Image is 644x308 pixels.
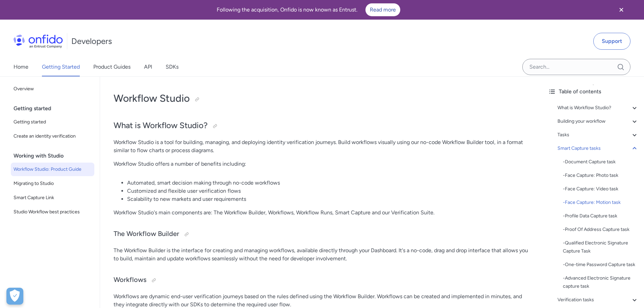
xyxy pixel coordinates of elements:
a: Migrating to Studio [11,177,94,190]
div: - Document Capture task [563,158,639,166]
p: Workflow Studio offers a number of benefits including: [114,160,529,168]
div: - Advanced Electronic Signature capture task [563,274,639,290]
span: Studio Workflow best practices [14,208,92,216]
span: Overview [14,85,92,93]
a: -Document Capture task [563,158,639,166]
a: Home [14,57,28,76]
a: -Profile Data Capture task [563,212,639,220]
a: -Proof Of Address Capture task [563,226,639,234]
span: Migrating to Studio [14,180,92,188]
svg: Close banner [617,6,625,14]
li: Scalability to new markets and user requirements [127,195,529,203]
span: Create an identity verification [14,132,92,140]
a: Support [593,33,630,50]
a: Tasks [557,131,639,139]
a: Building your workflow [557,117,639,125]
h1: Developers [71,36,112,47]
a: -One-time Password Capture task [563,261,639,269]
h1: Workflow Studio [114,92,529,105]
a: API [144,57,152,76]
a: Verification tasks [557,296,639,304]
h2: What is Workflow Studio? [114,120,529,132]
li: Automated, smart decision making through no-code workflows [127,179,529,187]
a: -Face Capture: Motion task [563,198,639,207]
div: Working with Studio [14,149,97,163]
span: Workflow Studio: Product Guide [14,165,92,173]
a: -Qualified Electronic Signature Capture Task [563,239,639,255]
div: Following the acquisition, Onfido is now known as Entrust. [8,3,609,16]
a: Smart Capture Link [11,191,94,205]
input: Onfido search input field [522,59,630,75]
a: -Advanced Electronic Signature capture task [563,274,639,290]
div: Cookie Preferences [6,288,23,305]
div: - Proof Of Address Capture task [563,226,639,234]
div: Getting started [14,102,97,115]
span: Smart Capture Link [14,194,92,202]
p: Workflow Studio's main components are: The Workflow Builder, Workflows, Workflow Runs, Smart Capt... [114,209,529,217]
a: Studio Workflow best practices [11,205,94,219]
li: Customized and flexible user verification flows [127,187,529,195]
h3: Workflows [114,275,529,286]
div: - Face Capture: Motion task [563,198,639,207]
a: Product Guides [93,57,130,76]
div: - Profile Data Capture task [563,212,639,220]
div: - Face Capture: Video task [563,185,639,193]
a: Getting started [11,115,94,129]
div: Table of contents [548,88,639,96]
a: Workflow Studio: Product Guide [11,163,94,176]
button: Open Preferences [6,288,23,305]
a: SDKs [166,57,178,76]
div: - One-time Password Capture task [563,261,639,269]
a: Overview [11,82,94,96]
p: The Workflow Builder is the interface for creating and managing workflows, available directly thr... [114,246,529,263]
div: - Face Capture: Photo task [563,171,639,180]
p: Workflow Studio is a tool for building, managing, and deploying identity verification journeys. B... [114,138,529,155]
h3: The Workflow Builder [114,229,529,240]
a: Read more [365,3,400,16]
button: Close banner [609,1,634,18]
a: -Face Capture: Photo task [563,171,639,180]
a: -Face Capture: Video task [563,185,639,193]
a: Getting Started [42,57,80,76]
a: Smart Capture tasks [557,144,639,152]
img: Onfido Logo [14,34,63,48]
a: Create an identity verification [11,129,94,143]
div: - Qualified Electronic Signature Capture Task [563,239,639,255]
a: What is Workflow Studio? [557,104,639,112]
span: Getting started [14,118,92,126]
